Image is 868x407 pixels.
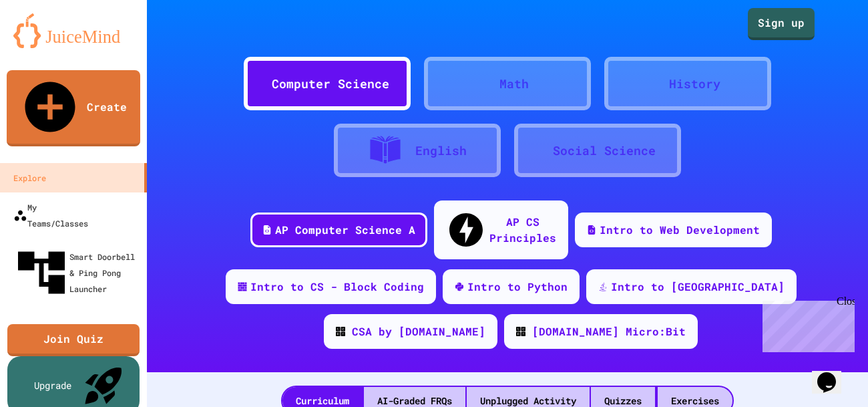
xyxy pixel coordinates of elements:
div: English [415,142,467,160]
div: Intro to [GEOGRAPHIC_DATA] [611,279,785,295]
a: Join Quiz [7,324,140,356]
iframe: chat widget [757,295,855,352]
div: Computer Science [272,75,389,93]
div: Math [499,75,529,93]
div: Intro to CS - Block Coding [250,279,424,295]
div: Intro to Python [467,279,568,295]
div: My Teams/Classes [13,199,88,231]
div: Explore [13,170,46,186]
img: CODE_logo_RGB.png [516,327,525,336]
a: Create [7,70,140,146]
iframe: chat widget [812,354,855,394]
a: Sign up [748,8,815,40]
div: Social Science [553,142,656,160]
div: AP Computer Science A [275,222,415,238]
div: Intro to Web Development [600,222,760,238]
div: [DOMAIN_NAME] Micro:Bit [532,323,686,340]
img: logo-orange.svg [13,13,134,48]
div: History [669,75,720,93]
div: Chat with us now!Close [5,5,92,85]
div: AP CS Principles [489,214,556,246]
div: Smart Doorbell & Ping Pong Launcher [13,245,142,301]
img: CODE_logo_RGB.png [336,327,345,336]
div: Upgrade [34,378,71,392]
div: CSA by [DOMAIN_NAME] [352,323,485,340]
